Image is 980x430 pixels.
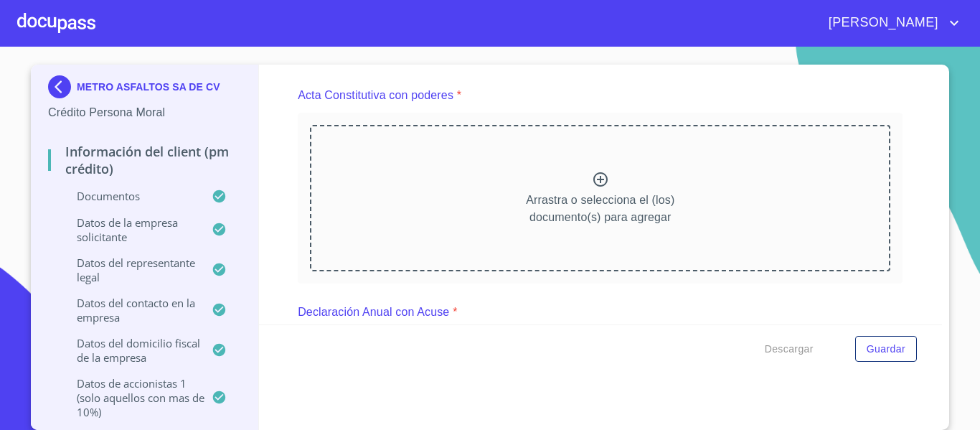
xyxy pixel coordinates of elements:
span: Guardar [867,340,905,358]
p: Arrastra o selecciona el (los) documento(s) para agregar [526,192,674,226]
span: [PERSON_NAME] [818,11,946,34]
span: Descargar [765,340,814,358]
p: Datos del contacto en la empresa [48,296,212,324]
p: Datos de la empresa solicitante [48,215,212,244]
p: Declaración Anual con Acuse [298,304,449,321]
p: Datos del representante legal [48,256,212,284]
img: Docupass spot blue [48,75,77,98]
p: Datos de accionistas 1 (solo aquellos con mas de 10%) [48,376,212,419]
p: Acta Constitutiva con poderes [298,87,453,104]
p: Datos del domicilio fiscal de la empresa [48,336,212,365]
p: Documentos [48,189,212,203]
button: Guardar [855,336,917,363]
p: Crédito Persona Moral [48,104,241,121]
div: METRO ASFALTOS SA DE CV [48,75,241,104]
button: account of current user [818,11,963,34]
p: Información del Client (PM crédito) [48,143,241,177]
button: Descargar [759,336,819,363]
p: METRO ASFALTOS SA DE CV [77,81,220,93]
